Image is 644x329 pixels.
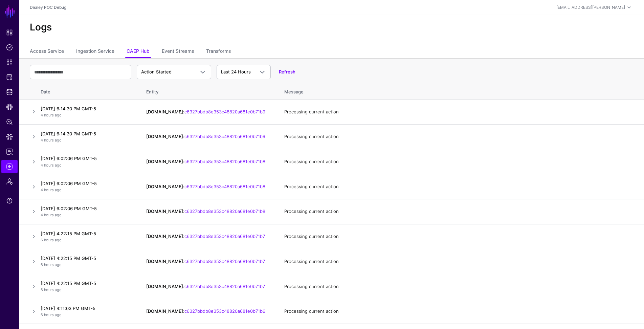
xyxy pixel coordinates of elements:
[277,199,644,224] td: Processing current action
[6,197,13,204] span: Support
[139,124,277,149] td: :
[6,118,13,125] span: Policy Lens
[4,4,16,19] a: SGNL
[279,69,295,74] a: Refresh
[146,259,183,264] strong: [DOMAIN_NAME]
[146,308,183,314] strong: [DOMAIN_NAME]
[6,44,13,51] span: Policies
[41,212,133,218] p: 4 hours ago
[6,89,13,95] span: Identity Data Fabric
[127,45,150,58] a: CAEP Hub
[30,22,633,33] h2: Logs
[139,100,277,125] td: :
[41,205,133,212] h4: [DATE] 6:02:06 PM GMT-5
[277,299,644,324] td: Processing current action
[146,109,183,114] strong: [DOMAIN_NAME]
[41,262,133,268] p: 6 hours ago
[1,70,18,84] a: Protected Systems
[146,159,183,164] strong: [DOMAIN_NAME]
[277,274,644,299] td: Processing current action
[6,178,13,185] span: Admin
[146,234,183,239] strong: [DOMAIN_NAME]
[146,284,183,289] strong: [DOMAIN_NAME]
[1,130,18,144] a: Data Lens
[141,69,172,74] span: Action Started
[139,299,277,324] td: :
[277,124,644,149] td: Processing current action
[184,209,265,214] a: c6327bbdb8e353c48820a681e0b71b8
[41,155,133,161] h4: [DATE] 6:02:06 PM GMT-5
[41,231,133,237] h4: [DATE] 4:22:15 PM GMT-5
[41,237,133,243] p: 6 hours ago
[184,159,265,164] a: c6327bbdb8e353c48820a681e0b71b8
[30,45,64,58] a: Access Service
[277,82,644,100] th: Message
[1,145,18,158] a: Reports
[1,26,18,39] a: Dashboard
[221,69,251,74] span: Last 24 Hours
[6,29,13,36] span: Dashboard
[139,249,277,274] td: :
[162,45,194,58] a: Event Streams
[6,148,13,155] span: Reports
[146,134,183,139] strong: [DOMAIN_NAME]
[184,134,265,139] a: c6327bbdb8e353c48820a681e0b71b9
[1,85,18,99] a: Identity Data Fabric
[1,56,18,69] a: Snippets
[6,163,13,170] span: Logs
[139,149,277,174] td: :
[41,312,133,318] p: 6 hours ago
[41,287,133,293] p: 6 hours ago
[41,106,133,112] h4: [DATE] 6:14:30 PM GMT-5
[184,234,265,239] a: c6327bbdb8e353c48820a681e0b71b7
[184,259,265,264] a: c6327bbdb8e353c48820a681e0b71b7
[184,308,265,314] a: c6327bbdb8e353c48820a681e0b71b6
[1,160,18,173] a: Logs
[277,249,644,274] td: Processing current action
[41,187,133,193] p: 4 hours ago
[6,59,13,66] span: Snippets
[139,274,277,299] td: :
[6,74,13,81] span: Protected Systems
[41,162,133,168] p: 4 hours ago
[146,209,183,214] strong: [DOMAIN_NAME]
[38,82,139,100] th: Date
[76,45,114,58] a: Ingestion Service
[1,115,18,129] a: Policy Lens
[139,199,277,224] td: :
[139,174,277,199] td: :
[41,280,133,286] h4: [DATE] 4:22:15 PM GMT-5
[184,109,265,114] a: c6327bbdb8e353c48820a681e0b71b9
[6,133,13,140] span: Data Lens
[1,41,18,54] a: Policies
[30,5,66,10] a: Disney POC Debug
[206,45,231,58] a: Transforms
[277,100,644,125] td: Processing current action
[277,224,644,249] td: Processing current action
[41,255,133,261] h4: [DATE] 4:22:15 PM GMT-5
[41,131,133,137] h4: [DATE] 6:14:30 PM GMT-5
[41,112,133,118] p: 4 hours ago
[184,284,265,289] a: c6327bbdb8e353c48820a681e0b71b7
[277,149,644,174] td: Processing current action
[6,104,13,110] span: CAEP Hub
[146,184,183,189] strong: [DOMAIN_NAME]
[556,4,625,10] div: [EMAIL_ADDRESS][PERSON_NAME]
[41,137,133,143] p: 4 hours ago
[41,305,133,311] h4: [DATE] 4:11:03 PM GMT-5
[277,174,644,199] td: Processing current action
[41,180,133,187] h4: [DATE] 6:02:06 PM GMT-5
[1,175,18,188] a: Admin
[139,224,277,249] td: :
[139,82,277,100] th: Entity
[184,184,265,189] a: c6327bbdb8e353c48820a681e0b71b8
[1,100,18,114] a: CAEP Hub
